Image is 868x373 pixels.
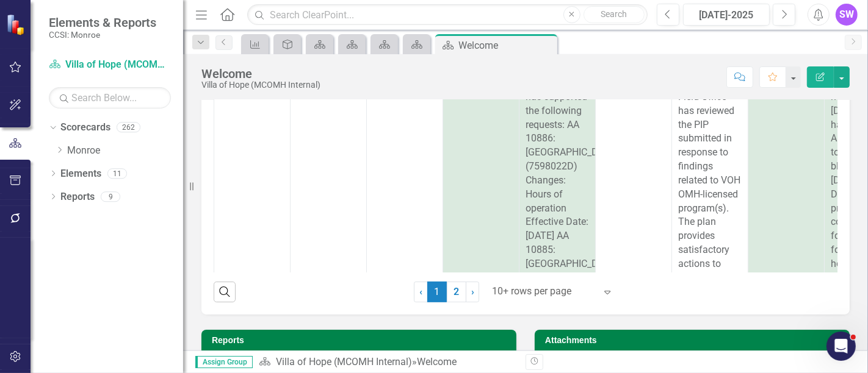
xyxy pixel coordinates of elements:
small: CCSI: Monroe [49,30,156,40]
div: [DATE]-2025 [687,8,765,23]
div: Villa of Hope (MCOMH Internal) [201,80,320,90]
input: Search Below... [49,87,171,108]
span: 1 [427,282,447,302]
a: 2 [447,282,466,302]
a: Monroe [67,144,183,158]
iframe: Intercom live chat [826,332,856,361]
img: ClearPoint Strategy [6,13,27,35]
span: ‹ [419,286,422,297]
div: Welcome [458,38,554,53]
span: › [471,286,474,297]
a: Scorecards [60,121,110,135]
button: [DATE]-2025 [683,4,770,26]
span: Assign Group [195,356,253,368]
div: » [259,355,516,369]
button: SW [836,4,858,26]
a: Villa of Hope (MCOMH Internal) [276,356,412,368]
a: Elements [60,167,101,181]
span: Search [601,9,627,19]
div: Welcome [417,356,457,368]
span: Elements & Reports [49,15,156,30]
span: The Office of Mental Health Western [US_STATE] Field Office has reviewed the PIP submitted in res... [678,35,740,325]
div: Welcome [201,67,320,80]
div: 11 [107,168,127,179]
input: Search ClearPoint... [247,4,648,26]
h3: Reports [212,336,510,345]
div: 9 [101,191,120,202]
div: 262 [117,123,140,133]
h3: Attachments [545,336,844,345]
button: Search [584,6,645,23]
a: Reports [60,190,95,204]
a: Villa of Hope (MCOMH Internal) [49,58,171,72]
